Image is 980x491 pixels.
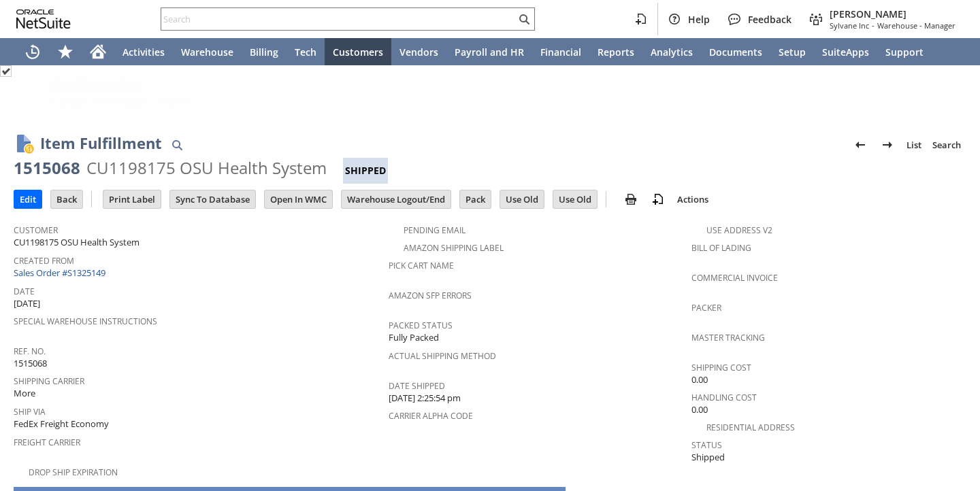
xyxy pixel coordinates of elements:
[16,10,71,29] svg: logo
[389,290,472,301] a: Amazon SFP Errors
[14,387,35,400] span: More
[14,190,42,208] input: Edit
[103,190,161,208] input: Print Label
[343,158,388,184] div: Shipped
[24,44,41,60] svg: Recent Records
[623,191,639,207] img: print.svg
[161,11,516,27] input: Search
[879,137,896,153] img: Next
[86,157,327,179] div: CU1198175 OSU Health System
[460,190,491,208] input: Pack
[691,242,751,254] a: Bill Of Lading
[250,46,278,58] span: Billing
[295,46,316,58] span: Tech
[170,190,255,208] input: Sync To Database
[90,44,106,60] svg: Home
[672,193,714,205] a: Actions
[342,190,451,208] input: Warehouse Logout/End
[14,267,109,279] a: Sales Order #S1325149
[691,403,708,416] span: 0.00
[901,134,927,156] a: List
[706,422,795,433] a: Residential Address
[830,20,869,31] span: Sylvane Inc
[877,20,955,31] span: Warehouse - Manager
[598,46,634,58] span: Reports
[404,224,465,236] a: Pending Email
[748,13,791,26] span: Feedback
[173,38,242,65] a: Warehouse
[877,38,932,65] a: Support
[516,11,532,27] svg: Search
[691,272,778,284] a: Commercial Invoice
[709,46,762,58] span: Documents
[57,44,73,60] svg: Shortcuts
[927,134,966,156] a: Search
[399,46,438,58] span: Vendors
[14,255,74,267] a: Created From
[14,286,35,297] a: Date
[691,332,765,343] a: Master Tracking
[14,236,140,249] span: CU1198175 OSU Health System
[830,7,955,20] span: [PERSON_NAME]
[14,224,58,236] a: Customer
[16,38,49,65] a: Recent Records
[333,46,383,58] span: Customers
[532,38,589,65] a: Financial
[691,362,751,373] a: Shipping Cost
[814,38,877,65] a: SuiteApps
[14,157,80,179] div: 1515068
[114,38,173,65] a: Activities
[691,392,757,403] a: Handling Cost
[391,38,446,65] a: Vendors
[389,392,461,405] span: [DATE] 2:25:54 pm
[691,373,708,386] span: 0.00
[691,439,722,451] a: Status
[651,46,693,58] span: Analytics
[51,190,82,208] input: Back
[14,418,109,430] span: FedEx Freight Economy
[779,46,806,58] span: Setup
[642,38,701,65] a: Analytics
[50,95,959,107] div: Transaction successfully Saved
[852,137,868,153] img: Previous
[389,350,496,362] a: Actual Shipping Method
[14,406,46,418] a: Ship Via
[446,38,532,65] a: Payroll and HR
[14,345,46,357] a: Ref. No.
[650,191,666,207] img: add-record.svg
[688,13,710,26] span: Help
[82,38,114,65] a: Home
[455,46,524,58] span: Payroll and HR
[49,38,82,65] div: Shortcuts
[389,260,454,271] a: Pick Cart Name
[872,20,875,31] span: -
[325,38,391,65] a: Customers
[242,38,287,65] a: Billing
[885,46,924,58] span: Support
[287,38,325,65] a: Tech
[404,242,504,254] a: Amazon Shipping Label
[29,467,118,478] a: Drop Ship Expiration
[389,331,439,344] span: Fully Packed
[500,190,544,208] input: Use Old
[553,190,597,208] input: Use Old
[14,375,84,387] a: Shipping Carrier
[691,302,721,314] a: Packer
[589,38,642,65] a: Reports
[691,451,725,464] span: Shipped
[389,380,445,392] a: Date Shipped
[40,132,162,154] h1: Item Fulfillment
[50,76,959,95] div: Confirmation
[770,38,814,65] a: Setup
[14,297,40,310] span: [DATE]
[389,410,473,422] a: Carrier Alpha Code
[14,357,47,370] span: 1515068
[169,137,185,153] img: Quick Find
[706,224,772,236] a: Use Address V2
[822,46,869,58] span: SuiteApps
[701,38,770,65] a: Documents
[389,320,453,331] a: Packed Status
[265,190,332,208] input: Open In WMC
[181,46,233,58] span: Warehouse
[14,437,80,448] a: Freight Carrier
